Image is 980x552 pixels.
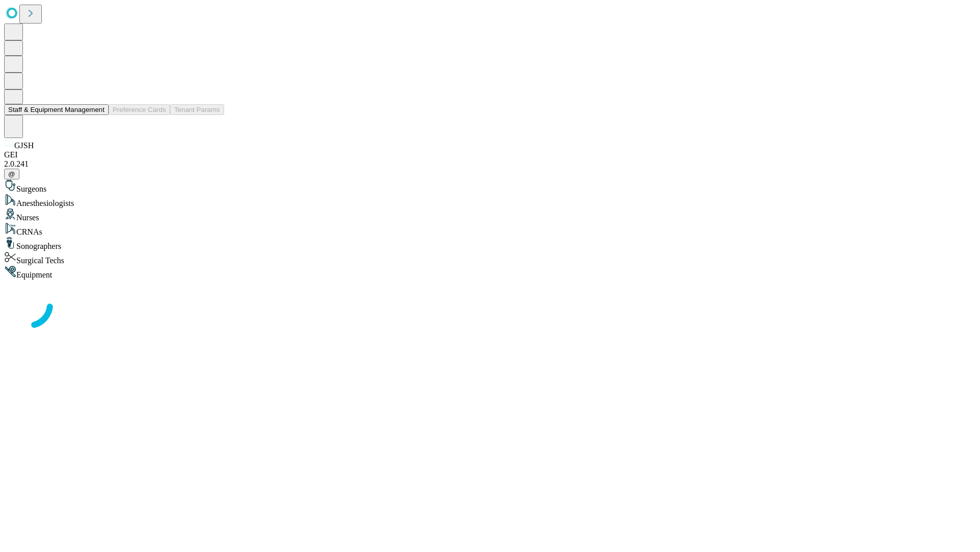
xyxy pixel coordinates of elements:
[14,141,34,150] span: GJSH
[4,104,109,115] button: Staff & Equipment Management
[4,194,976,208] div: Anesthesiologists
[4,150,976,159] div: GEI
[4,237,976,251] div: Sonographers
[4,169,19,179] button: @
[8,170,15,178] span: @
[170,104,224,115] button: Tenant Params
[109,104,170,115] button: Preference Cards
[4,179,976,194] div: Surgeons
[4,251,976,265] div: Surgical Techs
[4,208,976,222] div: Nurses
[4,222,976,237] div: CRNAs
[4,159,976,169] div: 2.0.241
[4,265,976,280] div: Equipment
